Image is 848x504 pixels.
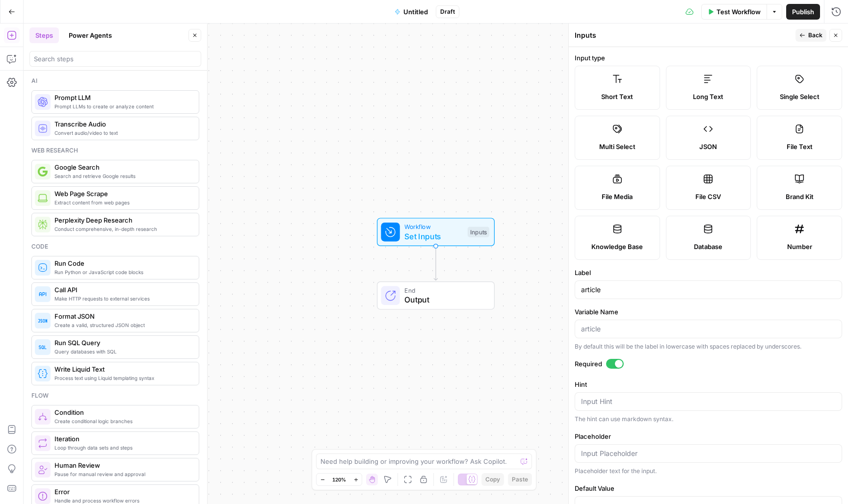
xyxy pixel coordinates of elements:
[787,242,812,252] span: Number
[54,434,191,444] span: Iteration
[403,7,428,17] span: Untitled
[575,342,842,351] div: By default this will be the label in lowercase with spaces replaced by underscores.
[485,475,500,484] span: Copy
[54,470,191,478] span: Pause for manual review and approval
[404,294,484,305] span: Output
[808,31,822,40] span: Back
[344,218,527,246] div: WorkflowSet InputsInputs
[575,431,842,441] label: Placeholder
[54,102,191,110] span: Prompt LLMs to create or analyze content
[54,268,191,276] span: Run Python or JavaScript code blocks
[31,146,199,155] div: Web research
[54,295,191,302] span: Make HTTP requests to external services
[54,311,191,321] span: Format JSON
[54,374,191,382] span: Process text using Liquid templating syntax
[404,230,463,242] span: Set Inputs
[389,4,434,20] button: Untitled
[780,92,820,101] span: Single Select
[786,192,814,202] span: Brand Kit
[54,348,191,355] span: Query databases with SQL
[716,7,761,17] span: Test Workflow
[795,29,826,42] button: Back
[575,359,842,369] label: Required
[54,444,191,452] span: Loop through data sets and steps
[54,215,191,225] span: Perplexity Deep Research
[434,246,437,280] g: Edge from start to end
[54,338,191,348] span: Run SQL Query
[54,162,191,172] span: Google Search
[701,4,767,20] button: Test Workflow
[404,222,463,231] span: Workflow
[54,417,191,425] span: Create conditional logic branches
[575,307,842,317] label: Variable Name
[581,285,836,295] input: Input Label
[332,476,346,483] span: 120%
[31,76,199,85] div: Ai
[34,54,197,64] input: Search steps
[575,30,793,40] div: Inputs
[786,4,820,20] button: Publish
[54,487,191,497] span: Error
[693,92,723,101] span: Long Text
[404,285,484,295] span: End
[31,391,199,400] div: Flow
[601,92,633,101] span: Short Text
[54,199,191,206] span: Extract content from web pages
[699,142,717,151] span: JSON
[54,321,191,329] span: Create a valid, structured JSON object
[63,27,118,43] button: Power Agents
[54,460,191,470] span: Human Review
[54,407,191,417] span: Condition
[695,192,721,202] span: File CSV
[581,324,836,334] input: article
[512,475,528,484] span: Paste
[54,189,191,199] span: Web Page Scrape
[344,281,527,310] div: EndOutput
[508,473,532,486] button: Paste
[575,268,842,277] label: Label
[787,142,813,151] span: File Text
[591,242,643,252] span: Knowledge Base
[54,93,191,102] span: Prompt LLM
[481,473,504,486] button: Copy
[54,285,191,295] span: Call API
[54,172,191,180] span: Search and retrieve Google results
[29,27,59,43] button: Steps
[54,225,191,233] span: Conduct comprehensive, in-depth research
[575,483,842,493] label: Default Value
[792,7,814,17] span: Publish
[602,192,633,202] span: File Media
[440,7,455,16] span: Draft
[581,449,836,458] input: Input Placeholder
[54,364,191,374] span: Write Liquid Text
[31,242,199,251] div: Code
[54,258,191,268] span: Run Code
[599,142,636,151] span: Multi Select
[54,129,191,137] span: Convert audio/video to text
[694,242,722,252] span: Database
[575,415,842,424] div: The hint can use markdown syntax.
[575,467,842,476] div: Placeholder text for the input.
[468,227,489,237] div: Inputs
[575,53,842,63] label: Input type
[575,379,842,389] label: Hint
[54,119,191,129] span: Transcribe Audio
